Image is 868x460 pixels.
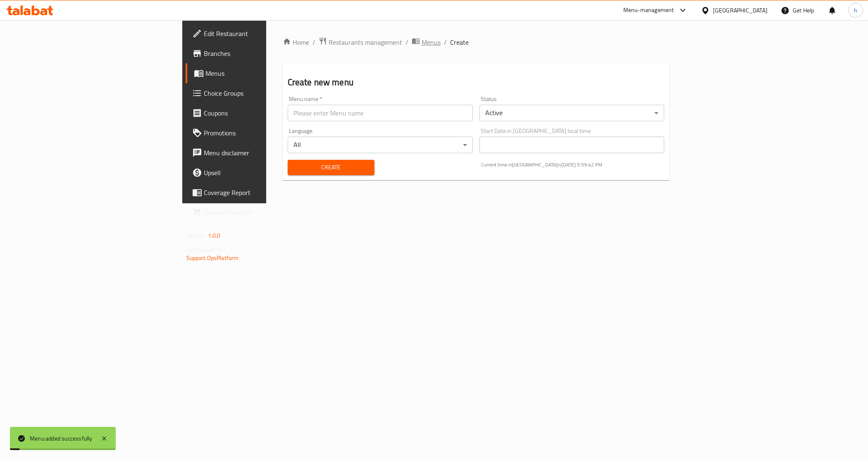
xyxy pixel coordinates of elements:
div: Active [479,105,665,121]
nav: breadcrumb [283,37,670,48]
span: Choice Groups [204,88,321,98]
div: Menu-management [623,5,674,15]
a: Menus [186,63,327,83]
span: Branches [204,48,321,58]
a: Upsell [186,163,327,183]
span: 1.0.0 [208,230,221,241]
span: Coupons [204,108,321,118]
span: Create [450,37,469,47]
a: Support.OpsPlatform [186,253,239,263]
h2: Create new menu [288,76,665,89]
span: Promotions [204,128,321,138]
a: Coupons [186,103,327,123]
div: [GEOGRAPHIC_DATA] [713,6,768,15]
a: Menu disclaimer [186,143,327,163]
span: Restaurants management [329,37,402,47]
button: Create [288,160,374,175]
a: Grocery Checklist [186,202,327,222]
li: / [444,37,447,47]
a: Menus [412,37,441,48]
li: / [405,37,408,47]
a: Edit Restaurant [186,24,327,43]
a: Promotions [186,123,327,143]
a: Choice Groups [186,83,327,103]
a: Branches [186,43,327,63]
span: Menus [422,37,441,47]
span: h [854,6,857,15]
input: Please enter Menu name [288,105,473,121]
span: Menu disclaimer [204,148,321,158]
div: Menu added successfully [30,434,93,443]
span: Get support on: [186,244,224,255]
span: Grocery Checklist [204,207,321,217]
span: Coverage Report [204,188,321,197]
span: Create [294,162,368,173]
span: Edit Restaurant [204,29,321,39]
a: Coverage Report [186,183,327,202]
span: Menus [205,68,321,78]
p: Current time in [GEOGRAPHIC_DATA] is [DATE] 5:59:42 PM [481,161,665,169]
div: All [288,137,473,153]
a: Restaurants management [319,37,402,48]
span: Version: [186,230,207,241]
span: Upsell [204,168,321,178]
